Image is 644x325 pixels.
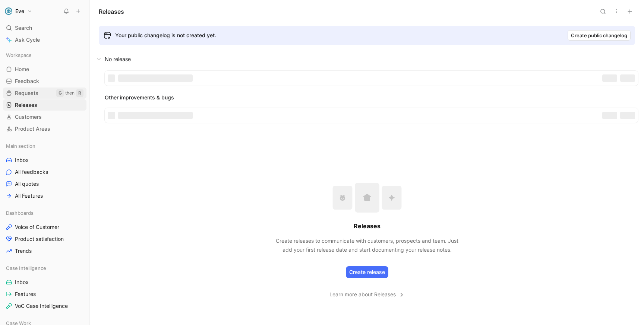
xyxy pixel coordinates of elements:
[105,93,638,102] div: Other improvements & bugs
[15,180,39,188] span: All quotes
[3,111,86,122] a: Customers
[15,235,64,243] span: Product satisfaction
[3,178,86,189] a: All quotes
[3,262,86,274] div: Case Intelligence
[346,266,388,278] button: Create release
[3,140,86,201] div: Main sectionInboxAll feedbacksAll quotesAll Features
[3,154,86,166] a: Inbox
[15,23,32,32] span: Search
[65,89,75,97] div: then
[6,209,34,217] span: Dashboards
[3,190,86,201] a: All Features
[15,77,39,85] span: Feedback
[3,300,86,312] a: VoC Case Intelligence
[329,290,405,299] a: Learn more about Releases
[3,289,86,300] a: Features
[15,113,42,121] span: Customers
[5,7,12,15] img: Eve
[3,22,86,34] div: Search
[15,290,36,298] span: Features
[3,277,86,288] a: Inbox
[115,31,216,40] div: Your public changelog is not created yet.
[15,101,37,109] span: Releases
[354,222,381,230] h2: Releases
[6,264,46,272] span: Case Intelligence
[76,89,83,97] div: R
[3,87,86,99] a: RequestsGthenR
[99,7,124,16] h1: Releases
[6,51,32,59] span: Workspace
[3,123,86,134] a: Product Areas
[3,207,86,257] div: DashboardsVoice of CustomerProduct satisfactionTrends
[3,233,86,245] a: Product satisfaction
[15,66,29,73] span: Home
[15,125,50,133] span: Product Areas
[15,223,59,231] span: Voice of Customer
[3,166,86,178] a: All feedbacks
[15,168,48,176] span: All feedbacks
[6,142,35,150] span: Main section
[3,140,86,152] div: Main section
[3,34,86,45] a: Ask Cycle
[15,192,43,200] span: All Features
[15,35,40,44] span: Ask Cycle
[15,247,32,255] span: Trends
[3,50,86,61] div: Workspace
[3,64,86,75] a: Home
[56,89,64,97] div: G
[3,207,86,219] div: Dashboards
[3,99,86,111] a: Releases
[15,302,68,310] span: VoC Case Intelligence
[3,245,86,257] a: Trends
[274,236,460,254] p: Create releases to communicate with customers, prospects and team. Just add your first release da...
[15,156,29,164] span: Inbox
[568,30,631,41] button: Create public changelog
[15,278,29,286] span: Inbox
[15,8,24,15] h1: Eve
[3,6,34,16] button: EveEve
[3,262,86,312] div: Case IntelligenceInboxFeaturesVoC Case Intelligence
[15,89,38,97] span: Requests
[3,222,86,233] a: Voice of Customer
[3,76,86,87] a: Feedback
